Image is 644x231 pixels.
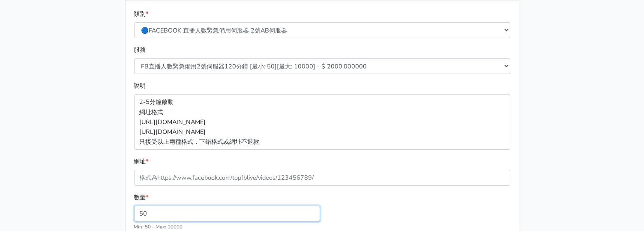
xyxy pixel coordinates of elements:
[134,94,510,149] p: 2-5分鐘啟動 網址格式 [URL][DOMAIN_NAME] [URL][DOMAIN_NAME] 只接受以上兩種格式，下錯格式或網址不退款
[134,223,183,230] small: Min: 50 - Max: 10000
[134,9,149,19] label: 類別
[134,81,146,91] label: 說明
[134,170,510,186] input: 格式為https://www.facebook.com/topfblive/videos/123456789/
[134,192,149,202] label: 數量
[134,157,149,166] label: 網址
[134,45,146,55] label: 服務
